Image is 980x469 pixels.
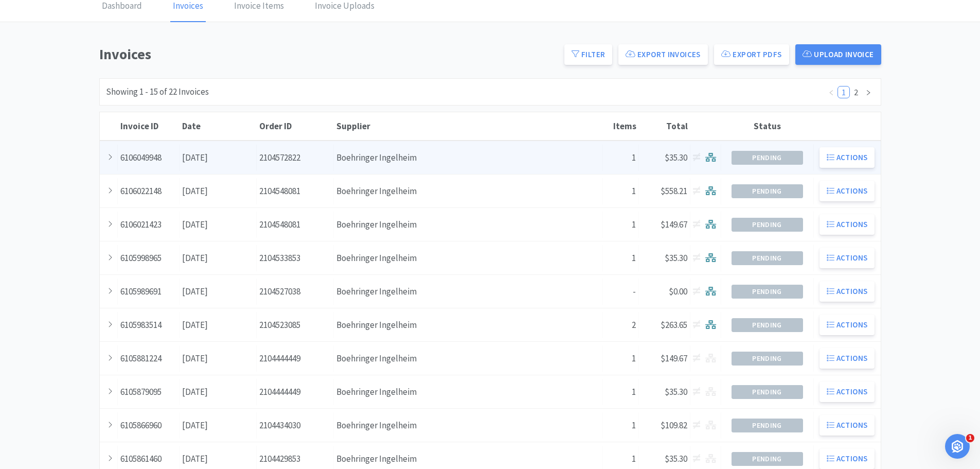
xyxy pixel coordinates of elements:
[819,381,875,402] button: Actions
[819,248,875,268] button: Actions
[661,420,687,431] span: $109.82
[118,312,180,338] div: 6105983514
[838,86,849,98] a: 1
[665,152,687,163] span: $35.30
[661,353,687,364] span: $149.67
[334,412,603,439] div: Boehringer Ingelheim
[819,181,875,201] button: Actions
[732,386,803,398] span: Pending
[732,151,803,164] span: Pending
[118,212,180,238] div: 6106021423
[661,185,687,197] span: $558.21
[665,252,687,264] span: $35.30
[180,212,257,238] div: [DATE]
[669,286,687,297] span: $0.00
[106,85,209,99] div: Showing 1 - 15 of 22 Invoices
[732,352,803,365] span: Pending
[180,178,257,204] div: [DATE]
[99,43,559,66] h1: Invoices
[182,120,254,132] div: Date
[334,379,603,405] div: Boehringer Ingelheim
[180,245,257,271] div: [DATE]
[865,90,871,96] i: icon: right
[603,245,639,271] div: 1
[724,120,811,132] div: Status
[603,379,639,405] div: 1
[819,147,875,168] button: Actions
[334,178,603,204] div: Boehringer Ingelheim
[838,86,850,98] li: 1
[118,412,180,439] div: 6105866960
[603,178,639,204] div: 1
[819,214,875,235] button: Actions
[850,86,862,98] a: 2
[732,218,803,231] span: Pending
[257,245,334,271] div: 2104533853
[819,315,875,335] button: Actions
[180,345,257,372] div: [DATE]
[732,419,803,432] span: Pending
[259,120,331,132] div: Order ID
[180,379,257,405] div: [DATE]
[257,212,334,238] div: 2104548081
[180,145,257,171] div: [DATE]
[642,120,688,132] div: Total
[665,386,687,397] span: $35.30
[618,44,707,65] button: Export Invoices
[257,412,334,439] div: 2104434030
[732,252,803,265] span: Pending
[732,285,803,298] span: Pending
[118,145,180,171] div: 6106049948
[336,120,600,132] div: Supplier
[850,86,862,98] li: 2
[334,245,603,271] div: Boehringer Ingelheim
[118,178,180,204] div: 6106022148
[819,281,875,302] button: Actions
[966,434,974,442] span: 1
[732,185,803,198] span: Pending
[180,279,257,305] div: [DATE]
[334,345,603,372] div: Boehringer Ingelheim
[819,448,875,469] button: Actions
[257,178,334,204] div: 2104548081
[603,312,639,338] div: 2
[714,44,789,65] button: Export PDFs
[257,312,334,338] div: 2104523085
[825,86,838,98] li: Previous Page
[661,219,687,230] span: $149.67
[257,379,334,405] div: 2104444449
[257,345,334,372] div: 2104444449
[257,145,334,171] div: 2104572822
[564,44,612,65] button: Filter
[180,412,257,439] div: [DATE]
[257,279,334,305] div: 2104527038
[605,120,636,132] div: Items
[334,279,603,305] div: Boehringer Ingelheim
[862,86,875,98] li: Next Page
[180,312,257,338] div: [DATE]
[603,412,639,439] div: 1
[828,90,834,96] i: icon: left
[118,279,180,305] div: 6105989691
[334,145,603,171] div: Boehringer Ingelheim
[334,212,603,238] div: Boehringer Ingelheim
[118,345,180,372] div: 6105881224
[603,145,639,171] div: 1
[334,312,603,338] div: Boehringer Ingelheim
[118,379,180,405] div: 6105879095
[118,245,180,271] div: 6105998965
[732,319,803,332] span: Pending
[795,44,881,65] button: Upload Invoice
[603,345,639,372] div: 1
[732,453,803,465] span: Pending
[945,434,970,459] iframe: Intercom live chat
[120,120,177,132] div: Invoice ID
[819,348,875,369] button: Actions
[603,212,639,238] div: 1
[661,319,687,331] span: $263.65
[819,415,875,436] button: Actions
[603,279,639,305] div: -
[665,453,687,464] span: $35.30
